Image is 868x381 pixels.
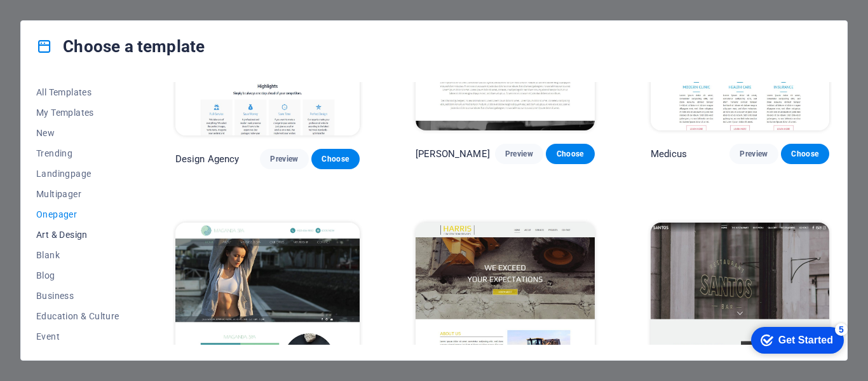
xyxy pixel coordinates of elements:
p: Medicus [651,148,688,160]
button: Blank [36,245,119,265]
span: Blog [36,270,119,281]
span: All Templates [36,87,119,97]
span: Blank [36,250,119,260]
button: Choose [546,144,594,164]
span: Education & Culture [36,311,119,321]
span: New [36,128,119,138]
button: Multipager [36,184,119,204]
span: Event [36,331,119,342]
button: Blog [36,265,119,286]
button: My Templates [36,102,119,123]
div: Get Started [37,14,92,25]
span: Choose [556,149,584,159]
span: Business [36,291,119,301]
span: Choose [322,154,349,164]
button: Onepager [36,204,119,225]
span: Preview [505,149,533,159]
button: Choose [781,144,829,164]
button: Preview [260,149,308,169]
button: Preview [495,144,543,164]
button: All Templates [36,82,119,102]
span: My Templates [36,107,119,118]
span: Preview [740,149,768,159]
span: Landingpage [36,169,119,179]
button: Choose [311,149,360,169]
div: 5 [94,3,107,15]
span: Trending [36,148,119,158]
button: Event [36,326,119,347]
button: Preview [729,144,778,164]
span: Art & Design [36,230,119,240]
button: Education & Culture [36,306,119,326]
span: Preview [270,154,298,164]
span: Onepager [36,209,119,219]
span: Choose [791,149,819,159]
span: Multipager [36,189,119,199]
button: Landingpage [36,163,119,184]
p: Design Agency [175,153,240,165]
button: Art & Design [36,225,119,245]
div: Get Started 5 items remaining, 0% complete [10,6,103,33]
button: Trending [36,143,119,163]
h4: Choose a template [36,36,205,57]
p: [PERSON_NAME] [416,148,490,160]
button: New [36,123,119,143]
button: Business [36,286,119,306]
